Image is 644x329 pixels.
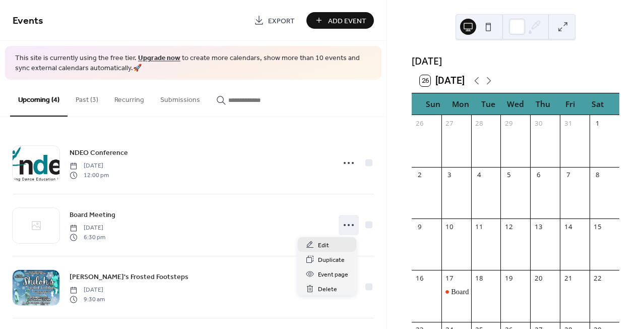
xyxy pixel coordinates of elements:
button: Submissions [152,80,208,116]
div: 29 [504,119,513,128]
span: Duplicate [318,255,345,265]
div: 15 [593,222,602,231]
span: 9:30 am [70,295,105,304]
div: 14 [563,222,572,231]
div: Sat [584,93,611,115]
div: Sun [420,93,447,115]
span: 6:30 pm [70,233,105,242]
a: [PERSON_NAME]'s Frosted Footsteps [70,271,188,283]
div: 16 [415,274,424,283]
div: 31 [563,119,572,128]
div: 12 [504,222,513,231]
div: Board Meeting [441,287,471,297]
div: 28 [475,119,484,128]
div: 18 [475,274,484,283]
div: 7 [563,171,572,180]
span: Edit [318,240,329,251]
div: 6 [534,171,543,180]
span: Events [13,11,43,31]
div: Board Meeting [451,287,495,297]
div: Thu [529,93,556,115]
span: [PERSON_NAME]'s Frosted Footsteps [70,272,188,283]
div: 1 [593,119,602,128]
div: 11 [475,222,484,231]
div: 30 [534,119,543,128]
div: 13 [534,222,543,231]
div: 26 [415,119,424,128]
div: Mon [447,93,474,115]
a: Board Meeting [70,209,115,221]
div: 20 [534,274,543,283]
span: [DATE] [70,161,109,171]
div: 2 [415,171,424,180]
span: Export [268,16,295,26]
button: Past (3) [68,80,106,116]
span: 12:00 pm [70,171,109,180]
span: [DATE] [70,224,105,233]
button: 26[DATE] [416,73,469,89]
div: Tue [474,93,501,115]
div: 9 [415,222,424,231]
span: Delete [318,284,337,295]
div: 22 [593,274,602,283]
div: 5 [504,171,513,180]
a: NDEO Conference [70,147,128,158]
div: Wed [502,93,529,115]
div: 10 [445,222,454,231]
div: 27 [445,119,454,128]
a: Export [246,12,302,29]
div: 4 [475,171,484,180]
a: Upgrade now [138,51,180,65]
span: Event page [318,269,348,280]
button: Upcoming (4) [10,80,68,117]
div: 3 [445,171,454,180]
div: 21 [563,274,572,283]
span: NDEO Conference [70,148,128,158]
span: [DATE] [70,286,105,295]
button: Recurring [106,80,152,116]
div: 17 [445,274,454,283]
div: [DATE] [412,54,619,69]
span: Add Event [328,16,366,26]
div: 8 [593,171,602,180]
div: Fri [556,93,584,115]
span: This site is currently using the free tier. to create more calendars, show more than 10 events an... [15,53,371,73]
span: Board Meeting [70,210,115,221]
button: Add Event [306,12,374,29]
div: 19 [504,274,513,283]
